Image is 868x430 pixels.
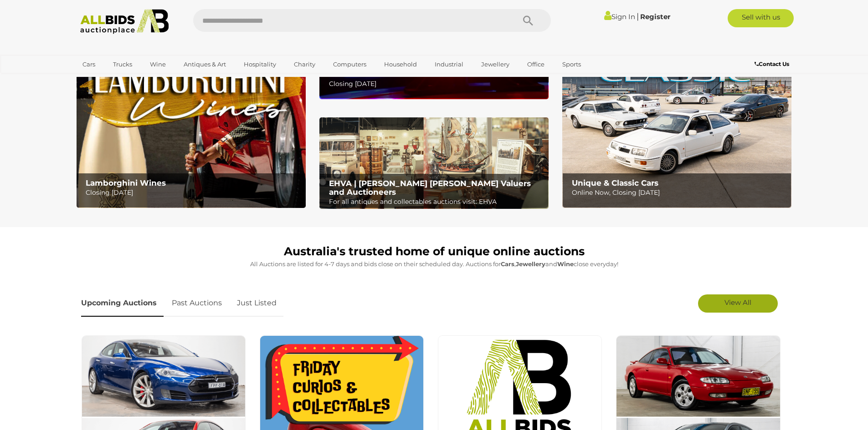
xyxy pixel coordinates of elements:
[572,187,786,198] p: Online Now, Closing [DATE]
[77,7,306,208] img: Lamborghini Wines
[86,187,300,198] p: Closing [DATE]
[378,57,423,72] a: Household
[516,260,545,268] strong: Jewellery
[319,117,549,209] img: EHVA | Evans Hastings Valuers and Auctioneers
[562,7,791,208] a: Unique & Classic Cars Unique & Classic Cars Online Now, Closing [DATE]
[329,179,531,197] b: EHVA | [PERSON_NAME] [PERSON_NAME] Valuers and Auctioneers
[562,7,791,208] img: Unique & Classic Cars
[755,61,789,67] b: Contact Us
[230,290,283,317] a: Just Listed
[505,9,551,32] button: Search
[429,57,469,72] a: Industrial
[637,11,639,21] span: |
[178,57,232,72] a: Antiques & Art
[329,78,544,90] p: Closing [DATE]
[755,59,791,69] a: Contact Us
[165,290,229,317] a: Past Auctions
[501,260,514,268] strong: Cars
[329,196,544,207] p: For all antiques and collectables auctions visit: EHVA
[238,57,282,72] a: Hospitality
[75,9,174,34] img: Allbids.com.au
[86,178,166,187] b: Lamborghini Wines
[77,72,153,87] a: [GEOGRAPHIC_DATA]
[521,57,550,72] a: Office
[77,7,306,208] a: Lamborghini Wines Lamborghini Wines Closing [DATE]
[319,117,549,209] a: EHVA | Evans Hastings Valuers and Auctioneers EHVA | [PERSON_NAME] [PERSON_NAME] Valuers and Auct...
[724,298,751,307] span: View All
[107,57,138,72] a: Trucks
[327,57,372,72] a: Computers
[475,57,515,72] a: Jewellery
[572,178,658,187] b: Unique & Classic Cars
[604,12,635,21] a: Sign In
[81,245,787,258] h1: Australia's trusted home of unique online auctions
[81,290,164,317] a: Upcoming Auctions
[77,57,101,72] a: Cars
[144,57,172,72] a: Wine
[698,294,778,313] a: View All
[556,57,587,72] a: Sports
[288,57,321,72] a: Charity
[728,9,794,27] a: Sell with us
[557,260,574,268] strong: Wine
[81,259,787,269] p: All Auctions are listed for 4-7 days and bids close on their scheduled day. Auctions for , and cl...
[640,12,670,21] a: Register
